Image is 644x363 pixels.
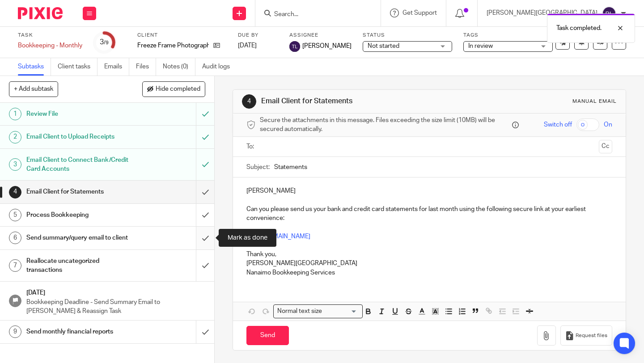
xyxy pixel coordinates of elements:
div: 1 [9,108,21,120]
p: [PERSON_NAME] [246,186,612,195]
p: Thank you, [246,250,612,259]
span: In review [468,43,493,49]
a: Files [136,58,156,76]
img: svg%3E [289,41,300,52]
label: Due by [238,32,278,39]
h1: Review File [26,107,134,121]
a: [URL][DOMAIN_NAME] [246,233,310,240]
span: [PERSON_NAME] [302,42,352,51]
h1: Email Client to Upload Receipts [26,130,134,144]
div: Search for option [273,304,363,318]
div: 4 [9,186,21,198]
label: Client [137,32,227,39]
div: 3 [100,37,109,47]
h1: Email Client for Statements [261,97,449,106]
div: 2 [9,131,21,144]
span: Secure the attachments in this message. Files exceeding the size limit (10MB) will be secured aut... [260,116,510,134]
a: Emails [104,58,129,76]
label: Assignee [289,32,352,39]
img: Pixie [18,7,63,19]
div: 9 [9,325,21,338]
span: [DATE] [238,42,257,49]
a: Client tasks [58,58,97,76]
span: On [604,120,612,129]
h1: Send monthly financial reports [26,325,134,338]
label: Task [18,32,82,39]
div: 4 [242,94,256,109]
p: [PERSON_NAME][GEOGRAPHIC_DATA] [246,259,612,268]
div: Manual email [572,98,617,105]
a: Notes (0) [163,58,195,76]
h1: Email Client for Statements [26,185,134,198]
input: Search [273,11,354,19]
p: Can you please send us your bank and credit card statements for last month using the following se... [246,205,612,223]
span: Normal text size [275,307,324,316]
span: Request files [576,332,607,339]
div: 6 [9,232,21,244]
h1: Reallocate uncategorized transactions [26,254,134,277]
button: + Add subtask [9,81,58,97]
input: Send [246,326,289,345]
label: Subject: [246,163,270,172]
p: Task completed. [556,24,602,33]
div: Bookkeeping - Monthly [18,41,82,50]
p: Nanaimo Bookkeeping Services [246,268,612,277]
a: Audit logs [202,58,237,76]
input: Search for option [325,307,357,316]
span: Not started [368,43,399,49]
button: Hide completed [142,81,205,97]
h1: Email Client to Connect Bank/Credit Card Accounts [26,153,134,176]
label: To: [246,142,256,151]
span: Switch off [544,120,572,129]
p: Bookkeeping Deadline - Send Summary Email to [PERSON_NAME] & Reassign Task [26,298,205,316]
div: 7 [9,259,21,272]
button: Request files [560,325,612,346]
div: 3 [9,158,21,171]
h1: [DATE] [26,286,205,297]
a: Subtasks [18,58,51,76]
button: Cc [599,140,612,153]
img: svg%3E [602,6,616,21]
p: Freeze Frame Photography [137,41,209,50]
small: /9 [104,40,109,45]
h1: Send summary/query email to client [26,231,134,245]
span: Hide completed [156,86,200,93]
div: 5 [9,209,21,221]
h1: Process Bookkeeping [26,208,134,222]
